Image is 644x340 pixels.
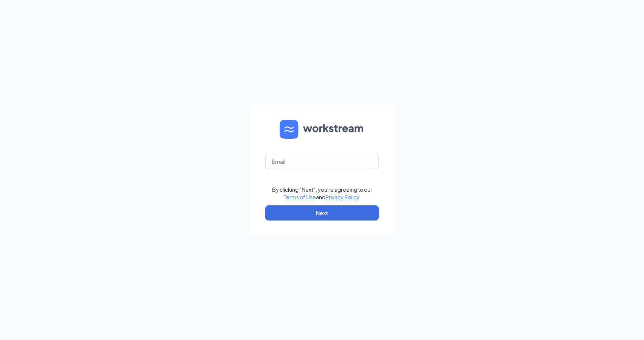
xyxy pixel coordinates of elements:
[265,154,379,169] input: Email
[280,120,364,139] img: WS logo and Workstream text
[265,205,379,220] button: Next
[272,186,372,201] div: By clicking "Next", you're agreeing to our and .
[284,194,316,200] a: Terms of Use
[325,194,359,200] a: Privacy Policy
